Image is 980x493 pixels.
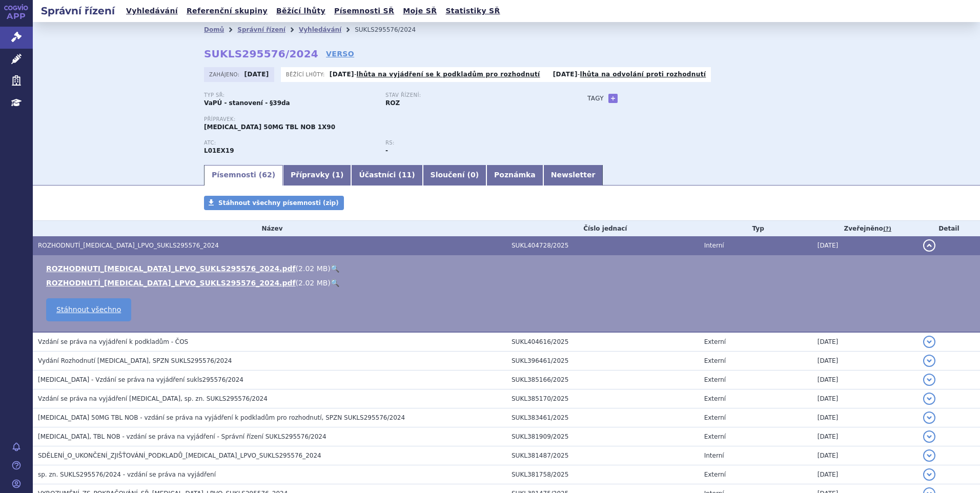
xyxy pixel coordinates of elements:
[33,221,506,236] th: Název
[331,4,397,18] a: Písemnosti SŘ
[286,70,327,78] span: Běžící lhůty:
[273,4,329,18] a: Běžící lhůty
[506,446,699,465] td: SUKL381487/2025
[506,332,699,352] td: SUKL404616/2025
[812,389,918,408] td: [DATE]
[812,408,918,427] td: [DATE]
[38,376,243,383] span: QINLOCK - Vzdání se práva na vyjádření sukls295576/2024
[506,352,699,371] td: SUKL396461/2025
[38,242,219,249] span: ROZHODNUTÍ_QINLOCK_LPVO_SUKLS295576_2024
[812,427,918,446] td: [DATE]
[486,165,543,186] a: Poznámka
[183,4,271,18] a: Referenční skupiny
[506,465,699,484] td: SUKL381758/2025
[923,355,935,367] button: detail
[204,116,567,122] p: Přípravek:
[244,71,269,78] strong: [DATE]
[218,199,339,207] span: Stáhnout všechny písemnosti (zip)
[812,236,918,255] td: [DATE]
[704,433,726,440] span: Externí
[553,71,578,78] strong: [DATE]
[812,371,918,389] td: [DATE]
[400,4,440,18] a: Moje SŘ
[38,433,326,440] span: QINLOCK, TBL NOB - vzdání se práva na vyjádření - Správní řízení SUKLS295576/2024
[471,171,476,179] span: 0
[506,427,699,446] td: SUKL381909/2025
[543,165,603,186] a: Newsletter
[283,165,351,186] a: Přípravky (1)
[331,279,339,287] a: 🔍
[331,264,339,273] a: 🔍
[506,236,699,255] td: SUKL404728/2025
[209,70,241,78] span: Zahájeno:
[704,471,726,478] span: Externí
[335,171,340,179] span: 1
[46,279,296,287] a: ROZHODNUTÍ_[MEDICAL_DATA]_LPVO_SUKLS295576_2024.pdf
[204,99,290,107] strong: VaPÚ - stanovení - §39da
[330,71,354,78] strong: [DATE]
[38,338,188,345] span: Vzdání se práva na vyjádření k podkladům - ČOS
[704,242,724,249] span: Interní
[33,4,123,18] h2: Správní řízení
[704,414,726,421] span: Externí
[923,336,935,348] button: detail
[423,165,486,186] a: Sloučení (0)
[38,471,216,478] span: sp. zn. SUKLS295576/2024 - vzdání se práva na vyjádření
[506,408,699,427] td: SUKL383461/2025
[402,171,412,179] span: 11
[812,446,918,465] td: [DATE]
[204,196,344,210] a: Stáhnout všechny písemnosti (zip)
[385,140,557,146] p: RS:
[351,165,422,186] a: Účastníci (11)
[918,221,980,236] th: Detail
[204,140,375,146] p: ATC:
[812,332,918,352] td: [DATE]
[204,26,224,33] a: Domů
[385,147,388,154] strong: -
[385,92,557,98] p: Stav řízení:
[506,371,699,389] td: SUKL385166/2025
[123,4,181,18] a: Vyhledávání
[326,49,354,59] a: VERSO
[237,26,285,33] a: Správní řízení
[38,357,232,364] span: Vydání Rozhodnutí QINLOCK, SPZN SUKLS295576/2024
[357,71,540,78] a: lhůta na vyjádření se k podkladům pro rozhodnutí
[923,393,935,405] button: detail
[704,338,726,345] span: Externí
[553,70,706,78] p: -
[385,99,400,107] strong: ROZ
[923,412,935,424] button: detail
[298,264,328,273] span: 2.02 MB
[46,298,131,321] a: Stáhnout všechno
[38,395,268,402] span: Vzdání se práva na vyjádření QINLOCK, sp. zn. SUKLS295576/2024
[38,452,321,459] span: SDĚLENÍ_O_UKONČENÍ_ZJIŠŤOVÁNÍ_PODKLADŮ_QINLOCK_LPVO_SUKLS295576_2024
[38,414,405,421] span: QINLOCK 50MG TBL NOB - vzdání se práva na vyjádření k podkladům pro rozhodnutí, SPZN SUKLS295576/...
[298,279,328,287] span: 2.02 MB
[46,263,970,274] li: ( )
[204,165,283,186] a: Písemnosti (62)
[46,264,296,273] a: ROZHODNUTI_[MEDICAL_DATA]_LPVO_SUKLS295576_2024.pdf
[883,225,891,233] abbr: (?)
[299,26,341,33] a: Vyhledávání
[923,239,935,252] button: detail
[923,430,935,443] button: detail
[46,278,970,288] li: ( )
[923,374,935,386] button: detail
[812,221,918,236] th: Zveřejněno
[923,468,935,481] button: detail
[923,449,935,462] button: detail
[699,221,812,236] th: Typ
[587,92,604,105] h3: Tagy
[704,452,724,459] span: Interní
[204,48,318,60] strong: SUKLS295576/2024
[580,71,706,78] a: lhůta na odvolání proti rozhodnutí
[355,22,429,37] li: SUKLS295576/2024
[204,147,234,154] strong: RIPRETINIB
[704,395,726,402] span: Externí
[442,4,503,18] a: Statistiky SŘ
[330,70,540,78] p: -
[704,376,726,383] span: Externí
[812,352,918,371] td: [DATE]
[704,357,726,364] span: Externí
[204,92,375,98] p: Typ SŘ:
